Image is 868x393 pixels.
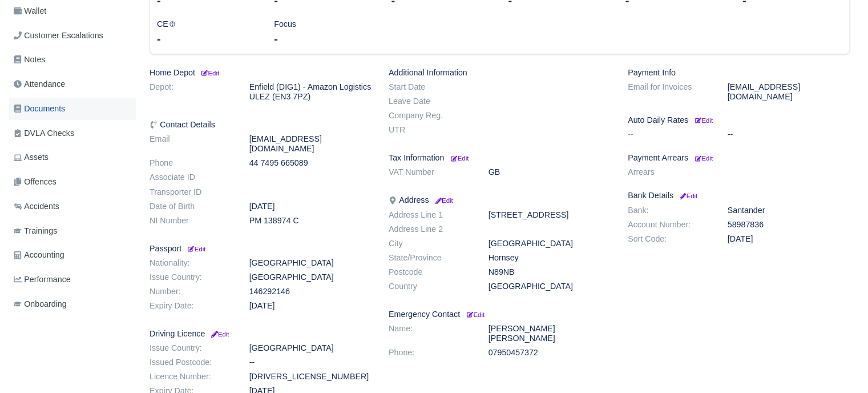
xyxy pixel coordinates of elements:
dt: Phone: [380,348,480,358]
dt: Email [141,134,241,154]
dt: Issue Country: [141,272,241,282]
dt: Date of Birth [141,202,241,211]
dt: Company Reg. [380,111,480,121]
dt: Issued Postcode: [141,358,241,367]
a: Edit [186,244,205,253]
a: Accidents [9,195,136,218]
a: Edit [693,115,713,125]
dd: [EMAIL_ADDRESS][DOMAIN_NAME] [719,82,858,102]
span: Documents [14,102,65,115]
dt: Licence Number: [141,372,241,382]
dt: UTR [380,125,480,135]
dt: Nationality: [141,258,241,268]
h6: Passport [150,244,372,254]
dt: Start Date [380,82,480,92]
small: Edit [467,311,485,318]
dt: Number: [141,287,241,296]
span: Accounting [14,248,64,262]
a: Edit [209,329,229,338]
a: Edit [465,310,485,319]
dt: Country [380,282,480,291]
a: Offences [9,171,136,193]
h6: Payment Info [628,68,850,78]
h6: Auto Daily Rates [628,115,850,125]
dt: Bank: [619,206,719,215]
a: Accounting [9,244,136,266]
small: Edit [695,155,713,162]
dt: Email for Invoices [619,82,719,102]
dt: Address Line 1 [380,210,480,220]
dd: [STREET_ADDRESS] [480,210,619,220]
dt: Sort Code: [619,234,719,244]
div: - [157,31,257,47]
dd: [DATE] [719,234,858,244]
small: Edit [209,331,229,338]
h6: Address [389,195,611,205]
dt: Phone [141,158,241,168]
h6: Emergency Contact [389,310,611,319]
dd: [EMAIL_ADDRESS][DOMAIN_NAME] [241,134,380,154]
dd: Hornsey [480,253,619,263]
span: Attendance [14,78,65,91]
span: Assets [14,151,49,164]
dt: Address Line 2 [380,224,480,234]
a: Assets [9,146,136,169]
span: Wallet [14,5,46,18]
h6: Contact Details [150,120,372,130]
span: Customer Escalations [14,29,103,42]
small: Edit [678,193,697,199]
dt: Postcode [380,267,480,277]
dd: [GEOGRAPHIC_DATA] [480,282,619,291]
dd: [PERSON_NAME] [PERSON_NAME] [480,324,619,343]
h6: Home Depot [150,68,372,78]
dd: 44 7495 665089 [241,158,380,168]
dt: Name: [380,324,480,343]
dd: [DRIVERS_LICENSE_NUMBER] [241,372,380,382]
dt: -- [619,130,719,139]
span: Notes [14,53,45,66]
small: Edit [200,70,219,77]
a: Notes [9,49,136,71]
div: Focus [265,18,382,47]
dt: Leave Date [380,97,480,106]
a: Trainings [9,220,136,242]
a: Attendance [9,73,136,95]
a: Edit [200,68,219,77]
small: Edit [186,246,205,252]
dd: [GEOGRAPHIC_DATA] [480,239,619,248]
a: Performance [9,268,136,291]
a: Edit [678,191,697,200]
h6: Payment Arrears [628,153,850,163]
dd: PM 138974 C [241,216,380,226]
a: Documents [9,98,136,120]
small: Edit [695,117,713,124]
h6: Tax Information [389,153,611,163]
a: Edit [449,153,469,162]
span: Onboarding [14,298,67,311]
dt: Arrears [619,167,719,177]
dt: State/Province [380,253,480,263]
dd: N89NB [480,267,619,277]
dt: Transporter ID [141,187,241,197]
dd: [DATE] [241,301,380,311]
a: Edit [693,153,713,162]
dd: [GEOGRAPHIC_DATA] [241,258,380,268]
span: Trainings [14,224,57,238]
a: Onboarding [9,293,136,315]
dt: NI Number [141,216,241,226]
dt: Expiry Date: [141,301,241,311]
dt: City [380,239,480,248]
iframe: Chat Widget [811,338,868,393]
dd: -- [241,358,380,367]
dt: Depot: [141,82,241,102]
a: Customer Escalations [9,25,136,47]
h6: Additional Information [389,68,611,78]
dd: GB [480,167,619,177]
dd: -- [719,130,858,139]
a: DVLA Checks [9,122,136,145]
a: Edit [433,195,453,204]
dd: 07950457372 [480,348,619,358]
span: DVLA Checks [14,127,74,140]
dd: Santander [719,206,858,215]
